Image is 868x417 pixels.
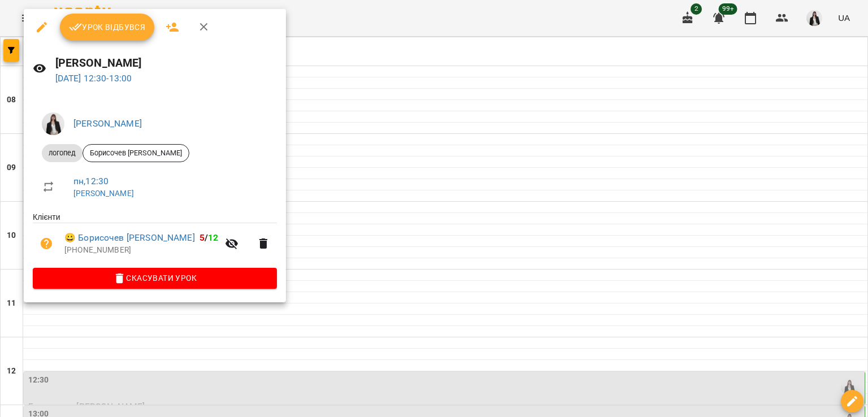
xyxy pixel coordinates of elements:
[33,211,277,268] ul: Клієнти
[60,14,155,41] button: Урок відбувся
[69,20,146,34] span: Урок відбувся
[73,176,108,186] a: пн , 12:30
[42,148,83,158] span: логопед
[42,112,64,135] img: 6be5f68e7f567926e92577630b8ad8eb.jpg
[199,232,219,243] b: /
[83,148,189,158] span: Борисочев [PERSON_NAME]
[55,54,277,72] h6: [PERSON_NAME]
[55,73,132,84] a: [DATE] 12:30-13:00
[73,118,142,129] a: [PERSON_NAME]
[64,231,195,245] a: 😀 Борисочев [PERSON_NAME]
[33,230,60,257] button: Візит ще не сплачено. Додати оплату?
[73,189,134,198] a: [PERSON_NAME]
[208,232,218,243] span: 12
[199,232,205,243] span: 5
[33,268,277,288] button: Скасувати Урок
[64,245,218,256] p: [PHONE_NUMBER]
[42,271,268,285] span: Скасувати Урок
[83,144,189,162] div: Борисочев [PERSON_NAME]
